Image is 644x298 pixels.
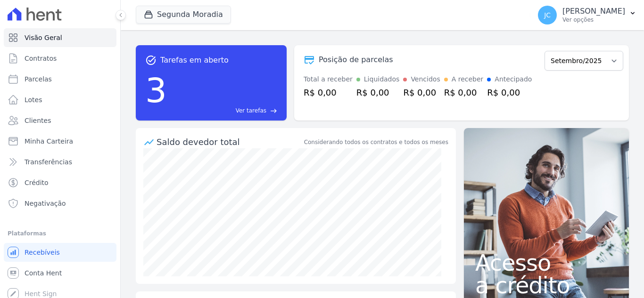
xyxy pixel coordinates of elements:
[562,7,625,16] p: [PERSON_NAME]
[25,199,66,208] span: Negativação
[319,54,393,65] div: Posição de parcelas
[25,248,60,257] span: Recebíveis
[8,228,113,239] div: Plataformas
[270,107,277,114] span: east
[160,55,229,66] span: Tarefas em aberto
[4,194,116,213] a: Negativação
[304,86,353,99] div: R$ 0,00
[356,86,400,99] div: R$ 0,00
[475,251,618,274] span: Acesso
[475,274,618,297] span: a crédito
[411,74,440,84] div: Vencidos
[304,138,448,146] div: Considerando todos os contratos e todos os meses
[452,74,484,84] div: A receber
[157,136,302,148] div: Saldo devedor total
[304,74,353,84] div: Total a receber
[25,268,62,278] span: Conta Hent
[25,33,62,42] span: Visão Geral
[25,54,57,63] span: Contratos
[25,74,52,84] span: Parcelas
[495,74,532,84] div: Antecipado
[4,70,116,89] a: Parcelas
[4,132,116,151] a: Minha Carteira
[4,153,116,171] a: Transferências
[544,12,551,18] span: JC
[4,111,116,130] a: Clientes
[145,55,157,66] span: task_alt
[171,106,277,115] a: Ver tarefas east
[562,16,625,24] p: Ver opções
[4,173,116,192] a: Crédito
[487,86,532,99] div: R$ 0,00
[364,74,400,84] div: Liquidados
[4,243,116,262] a: Recebíveis
[403,86,440,99] div: R$ 0,00
[4,49,116,68] a: Contratos
[444,86,484,99] div: R$ 0,00
[25,137,73,146] span: Minha Carteira
[4,90,116,109] a: Lotes
[4,28,116,47] a: Visão Geral
[145,66,167,115] div: 3
[236,106,266,115] span: Ver tarefas
[25,95,42,105] span: Lotes
[530,2,644,28] button: JC [PERSON_NAME] Ver opções
[4,264,116,282] a: Conta Hent
[25,157,72,167] span: Transferências
[25,116,51,125] span: Clientes
[25,178,49,187] span: Crédito
[136,6,231,24] button: Segunda Moradia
